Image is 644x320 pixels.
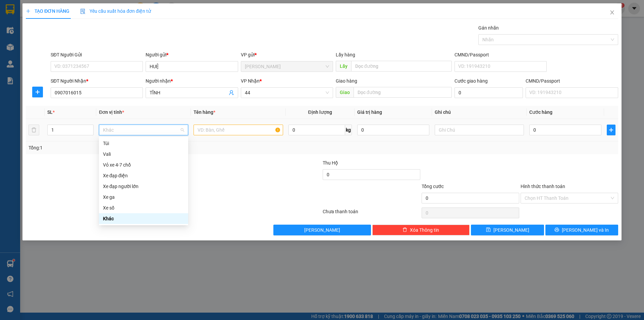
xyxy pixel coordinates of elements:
div: SĐT Người Nhận [51,77,143,85]
div: Xe đạp người lớn [103,183,184,190]
span: Thu Hộ [323,160,338,166]
span: Yêu cầu xuất hóa đơn điện tử [80,8,151,14]
div: Vali [103,150,184,158]
span: Lấy [336,61,351,72]
strong: BIÊN NHẬN [55,7,89,34]
div: Khác [103,215,184,222]
span: Tân Châu [245,61,329,72]
span: Lấy hàng [336,52,355,57]
div: Khác [99,213,188,224]
span: VP Nhận [241,78,260,84]
span: plus [26,9,31,13]
div: Xe đạp điện [99,170,188,181]
div: Người gửi [146,51,238,58]
th: Ghi chú [432,106,527,119]
div: Tổng: 1 [29,144,249,151]
span: delete [402,227,407,233]
img: icon [80,9,86,14]
span: Hotline : 1900 633 622 [7,25,41,37]
input: VD: Bàn, Ghế [194,125,283,135]
span: [PERSON_NAME] [304,226,340,234]
span: user-add [229,90,234,95]
div: Túi [103,140,184,147]
button: plus [32,87,43,97]
div: Vỏ xe 4-7 chổ [103,161,184,169]
span: Cước hàng [529,109,552,115]
div: Xe đạp điện [103,172,184,179]
span: Tổng cước [422,184,444,189]
input: 0 [357,125,429,135]
label: Hình thức thanh toán [521,184,565,189]
div: Túi [99,138,188,149]
div: Xe ga [103,193,184,201]
div: CMND/Passport [454,51,547,58]
span: Khác [103,125,184,135]
div: Người nhận [146,77,238,85]
span: save [486,227,491,233]
span: plus [607,127,615,133]
div: VP gửi [241,51,333,58]
strong: VP Gửi : [2,40,50,53]
span: Giao hàng [336,78,357,84]
input: Cước giao hàng [454,87,523,98]
strong: CÔNG TY TNHH MTV VẬN TẢI [5,3,43,16]
button: plus [607,125,615,135]
span: [PERSON_NAME] và In [562,226,609,234]
button: [PERSON_NAME] [273,225,371,235]
span: Tên hàng [194,109,215,115]
div: Vali [99,149,188,159]
label: Cước giao hàng [454,78,488,84]
input: Dọc đường [351,61,452,72]
span: SL [47,109,53,115]
span: Định lượng [308,109,332,115]
strong: HIỆP THÀNH [8,17,40,24]
div: SĐT Người Gửi [51,51,143,58]
span: Giao [336,87,354,98]
div: Vỏ xe 4-7 chổ [99,159,188,170]
div: Xe ga [99,192,188,202]
span: Giá trị hàng [357,109,382,115]
span: printer [554,227,559,233]
div: Xe số [103,204,184,212]
div: CMND/Passport [526,77,618,85]
span: [PERSON_NAME] [493,226,529,234]
div: Chưa thanh toán [322,208,421,220]
button: Close [603,3,622,22]
span: plus [33,89,43,95]
input: Ghi Chú [435,125,524,135]
span: [PERSON_NAME] [2,46,50,54]
span: 44 [245,88,329,98]
span: Xóa Thông tin [410,226,439,234]
label: Gán nhãn [478,25,499,31]
span: TẠO ĐƠN HÀNG [26,8,69,14]
span: close [609,10,615,15]
span: Đơn vị tính [99,109,124,115]
div: Xe đạp người lớn [99,181,188,192]
button: deleteXóa Thông tin [372,225,470,235]
span: kg [345,125,352,135]
button: save[PERSON_NAME] [471,225,544,235]
button: delete [29,125,39,135]
input: Dọc đường [354,87,452,98]
div: Xe số [99,202,188,213]
button: printer[PERSON_NAME] và In [545,225,618,235]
